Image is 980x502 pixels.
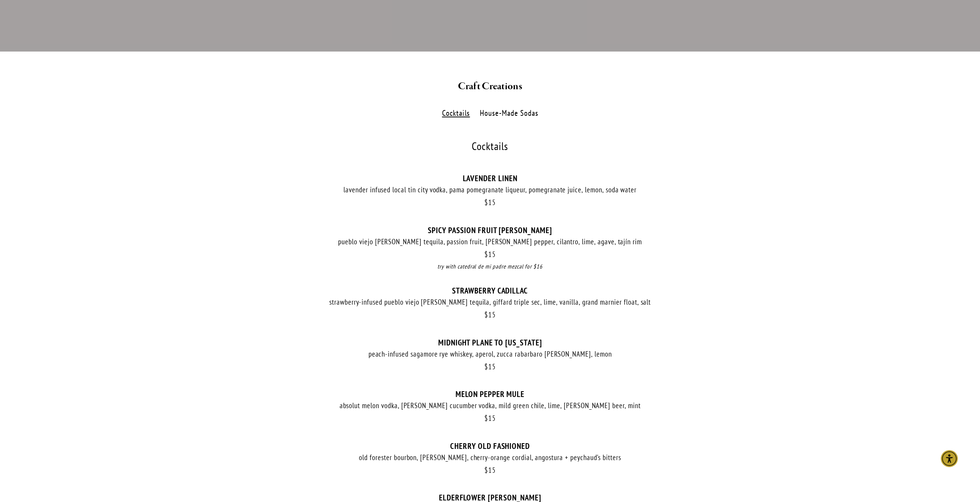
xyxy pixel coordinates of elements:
label: House-Made Sodas [476,108,542,119]
span: $ [484,310,488,319]
div: 15 [251,362,729,371]
div: MIDNIGHT PLANE TO [US_STATE] [251,338,729,347]
div: CHERRY OLD FASHIONED [251,441,729,451]
div: try with catedral de mi padre mezcal for $16 [251,262,729,271]
h2: Craft Creations [266,78,715,95]
span: $ [484,198,488,207]
div: MELON PEPPER MULE [251,389,729,399]
span: $ [484,414,488,423]
label: Cocktails [438,108,474,119]
div: pueblo viejo [PERSON_NAME] tequila, passion fruit, [PERSON_NAME] pepper, cilantro, lime, agave, t... [251,237,729,247]
div: absolut melon vodka, [PERSON_NAME] cucumber vodka, mild green chile, lime, [PERSON_NAME] beer, mint [251,401,729,410]
div: 15 [251,310,729,319]
span: $ [484,250,488,259]
div: peach-infused sagamore rye whiskey, aperol, zucca rabarbaro [PERSON_NAME], lemon [251,349,729,359]
div: STRAWBERRY CADILLAC [251,286,729,295]
div: 15 [251,466,729,475]
div: Cocktails [251,141,729,152]
div: SPICY PASSION FRUIT [PERSON_NAME] [251,225,729,235]
div: 15 [251,414,729,423]
div: strawberry-infused pueblo viejo [PERSON_NAME] tequila, giffard triple sec, lime, vanilla, grand m... [251,297,729,307]
div: 15 [251,198,729,207]
div: LAVENDER LINEN [251,173,729,183]
span: $ [484,362,488,371]
span: $ [484,465,488,475]
div: old forester bourbon, [PERSON_NAME], cherry-orange cordial, angostura + peychaud's bitters [251,453,729,462]
div: 15 [251,250,729,259]
div: Accessibility Menu [941,450,958,467]
div: lavender infused local tin city vodka, pama pomegranate liqueur, pomegranate juice, lemon, soda w... [251,185,729,195]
